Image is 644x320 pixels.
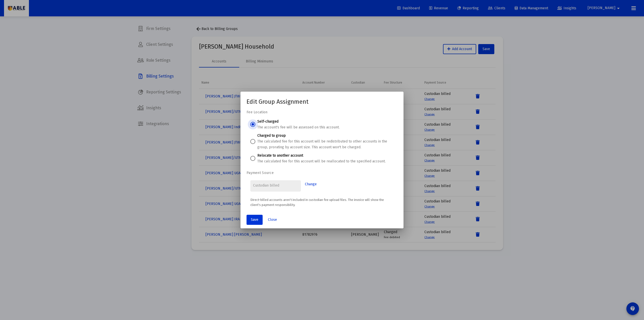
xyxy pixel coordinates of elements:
span: Save [251,218,258,222]
label: Relocate to another account [257,153,303,158]
h1: Edit Group Assignment [247,98,397,106]
label: Payment Source [247,171,274,175]
p: Direct-billed accounts aren't included in custodian fee upload files. The invoice will show the c... [250,197,394,207]
label: Fee Location [247,110,267,114]
button: Close [264,215,281,225]
p: The account's fee will be assessed on this account. [257,124,340,130]
p: The calculated fee for this account will be redistributed to other accounts in the group, prorati... [257,138,394,150]
p: The calculated fee for this account will be reallocated to the specified account. [257,158,386,164]
span: Change [305,182,317,186]
button: Save [247,215,263,225]
a: Change [301,179,321,189]
label: Charged to group [257,133,286,138]
span: Close [268,218,277,222]
label: Self-charged [257,119,278,124]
